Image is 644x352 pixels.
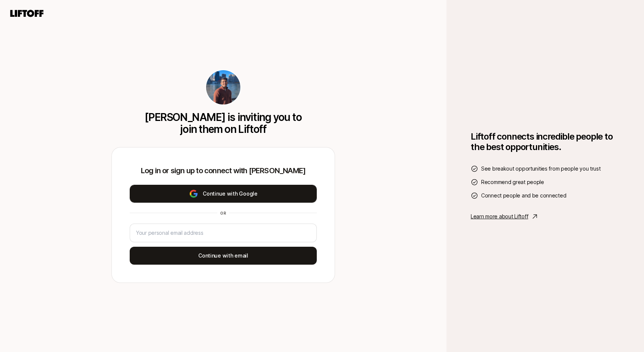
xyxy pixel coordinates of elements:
img: 138fb35e_422b_4af4_9317_e6392f466d67.jpg [206,70,240,105]
h1: Liftoff connects incredible people to the best opportunities. [471,131,620,152]
span: See breakout opportunities from people you trust [481,164,601,173]
p: Learn more about Liftoff [471,212,528,221]
img: google-logo [189,189,198,198]
span: Recommend great people [481,178,544,187]
div: or [217,210,229,216]
button: Continue with email [130,247,317,265]
a: Learn more about Liftoff [471,212,620,221]
p: [PERSON_NAME] is inviting you to join them on Liftoff [142,111,304,135]
input: Your personal email address [136,228,310,237]
p: Log in or sign up to connect with [PERSON_NAME] [130,165,317,176]
button: Continue with Google [130,185,317,203]
span: Connect people and be connected [481,191,566,200]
